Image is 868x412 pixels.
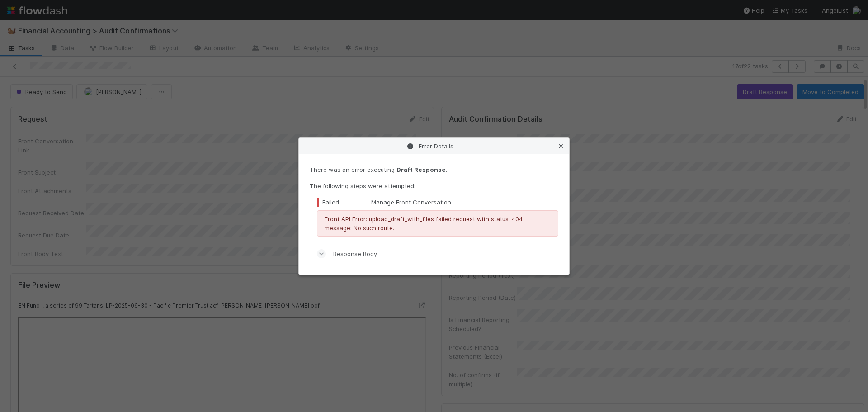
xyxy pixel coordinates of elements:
p: The following steps were attempted: [310,181,558,190]
strong: Draft Response [396,166,446,173]
div: Error Details [299,138,569,154]
p: There was an error executing . [310,165,558,174]
div: Failed [317,198,371,207]
p: Front API Error: upload_draft_with_files failed request with status: 404 message: No such route. [325,214,551,232]
div: Manage Front Conversation [317,198,558,207]
span: Response Body [333,249,377,258]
